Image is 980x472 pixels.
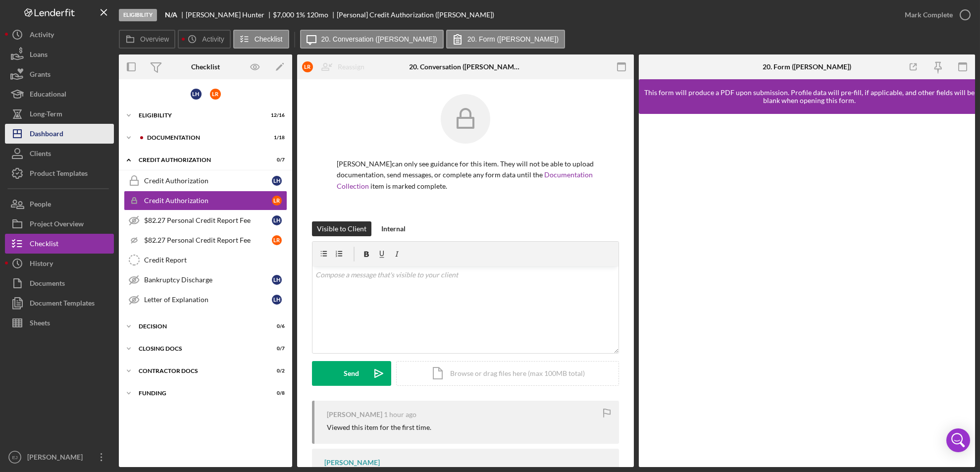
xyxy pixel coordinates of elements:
[119,30,175,49] button: Overview
[202,35,224,43] label: Activity
[644,89,976,105] div: This form will produce a PDF upon submission. Profile data will pre-fill, if applicable, and othe...
[119,9,157,21] div: Eligibility
[324,459,380,467] div: [PERSON_NAME]
[312,221,371,236] button: Visible to Client
[255,35,283,43] label: Checklist
[30,313,50,335] div: Sheets
[410,63,522,71] div: 20. Conversation ([PERSON_NAME])
[267,157,285,163] div: 0 / 7
[124,250,287,270] a: Credit Report
[144,177,272,185] div: Credit Authorization
[376,221,411,236] button: Internal
[946,428,970,452] div: Open Intercom Messenger
[12,455,17,460] text: EJ
[307,11,328,19] div: 120 mo
[124,270,287,290] a: Bankruptcy DischargeLH
[165,11,177,19] b: N/A
[381,221,406,236] div: Internal
[649,124,967,457] iframe: Lenderfit form
[296,11,305,19] div: 1 %
[272,196,282,206] div: L R
[337,158,594,192] p: [PERSON_NAME] can only see guidance for this item. They will not be able to upload documentation,...
[144,276,272,284] div: Bankruptcy Discharge
[267,390,285,396] div: 0 / 8
[267,323,285,329] div: 0 / 6
[267,346,285,352] div: 0 / 7
[312,361,391,386] button: Send
[321,35,437,43] label: 20. Conversation ([PERSON_NAME])
[186,11,273,19] div: [PERSON_NAME] Hunter
[139,157,260,163] div: CREDIT AUTHORIZATION
[144,256,287,264] div: Credit Report
[905,5,953,25] div: Mark Complete
[191,89,202,100] div: L H
[895,5,975,25] button: Mark Complete
[267,135,285,141] div: 1 / 18
[272,176,282,186] div: L H
[124,230,287,250] a: $82.27 Personal Credit Report FeeLR
[338,57,364,77] div: Reassign
[5,447,114,467] button: EJ[PERSON_NAME]
[140,35,169,43] label: Overview
[337,11,494,19] div: [Personal] Credit Authorization ([PERSON_NAME])
[272,215,282,225] div: L H
[139,112,260,118] div: Eligibility
[233,30,289,49] button: Checklist
[302,61,313,72] div: L R
[327,423,431,431] div: Viewed this item for the first time.
[317,221,366,236] div: Visible to Client
[272,235,282,245] div: L R
[124,171,287,191] a: Credit AuthorizationLH
[344,361,360,386] div: Send
[139,346,260,352] div: CLOSING DOCS
[147,135,260,141] div: Documentation
[327,411,382,419] div: [PERSON_NAME]
[139,323,260,329] div: Decision
[337,170,593,190] a: Documentation Collection
[446,30,565,49] button: 20. Form ([PERSON_NAME])
[272,295,282,305] div: L H
[384,411,416,419] time: 2025-09-24 10:53
[144,236,272,244] div: $82.27 Personal Credit Report Fee
[139,368,260,374] div: Contractor Docs
[763,63,851,71] div: 20. Form ([PERSON_NAME])
[144,216,272,224] div: $82.27 Personal Credit Report Fee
